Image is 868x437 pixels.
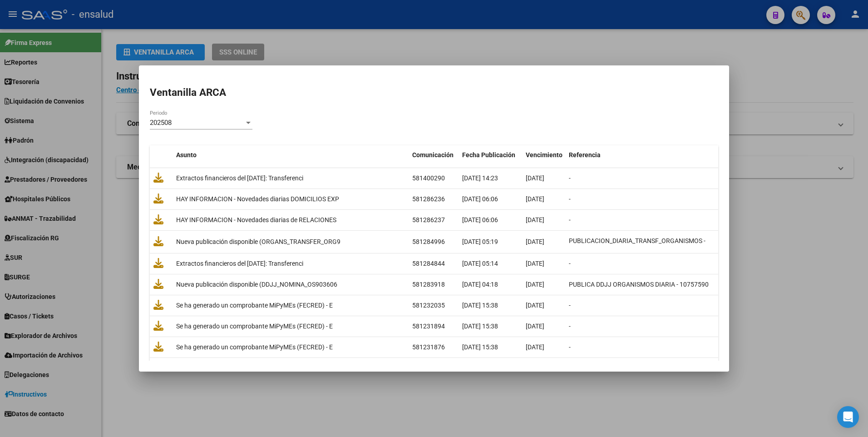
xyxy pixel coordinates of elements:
span: 581232035 [412,302,445,309]
span: PUBLICACION_DIARIA_TRANSF_ORGANISMOS - 10758838 [569,237,705,261]
span: Extractos financieros del [DATE]: Transferenci [176,260,303,267]
span: [DATE] 05:14 [462,260,498,267]
span: 202508 [150,119,172,127]
span: [DATE] 04:18 [462,281,498,288]
span: - [569,174,571,182]
span: 581400290 [412,174,445,182]
span: Comunicación [412,151,454,159]
span: 581283918 [412,281,445,288]
span: Extractos financieros del [DATE]: Transferenci [176,174,303,182]
div: Open Intercom Messenger [837,406,859,428]
span: - [569,302,571,309]
span: Nueva publicación disponible (ORGANS_TRANSFER_ORG9 [176,238,340,245]
span: [DATE] 14:23 [462,174,498,182]
datatable-header-cell: Comunicación [409,145,459,165]
span: [DATE] 15:38 [462,323,498,330]
span: [DATE] [526,260,544,267]
span: Se ha generado un comprobante MiPyMEs (FECRED) - E [176,343,333,351]
span: Referencia [569,151,601,159]
span: [DATE] [526,195,544,203]
span: 581286236 [412,195,445,203]
span: 581284996 [412,238,445,245]
span: [DATE] [526,323,544,330]
span: [DATE] 06:06 [462,195,498,203]
span: - [569,323,571,330]
span: [DATE] [526,238,544,245]
span: Nueva publicación disponible (DDJJ_NOMINA_OS903606 [176,281,337,288]
span: Se ha generado un comprobante MiPyMEs (FECRED) - E [176,323,333,330]
span: PUBLICA DDJJ ORGANISMOS DIARIA - 10757590 [569,281,709,288]
datatable-header-cell: Vencimiento [522,145,565,165]
datatable-header-cell: Fecha Publicación [459,145,522,165]
span: Vencimiento [526,151,562,159]
span: [DATE] [526,281,544,288]
span: 581286237 [412,216,445,223]
span: - [569,260,571,267]
span: Asunto [176,151,197,159]
span: Se ha generado un comprobante MiPyMEs (FECRED) - E [176,302,333,309]
datatable-header-cell: Referencia [565,145,718,165]
h2: Ventanilla ARCA [150,85,718,100]
span: [DATE] 06:06 [462,216,498,223]
span: [DATE] [526,216,544,223]
span: [DATE] 05:19 [462,238,498,245]
span: 581284844 [412,260,445,267]
span: 581231894 [412,323,445,330]
span: [DATE] 15:38 [462,302,498,309]
span: [DATE] [526,302,544,309]
span: [DATE] [526,174,544,182]
datatable-header-cell: Asunto [173,145,409,165]
span: HAY INFORMACION - Novedades diarias de RELACIONES [176,216,336,223]
span: Fecha Publicación [462,151,515,159]
span: - [569,216,571,223]
span: 581231876 [412,343,445,351]
span: HAY INFORMACION - Novedades diarias DOMICILIOS EXP [176,195,339,203]
span: - [569,343,571,351]
span: [DATE] [526,343,544,351]
span: - [569,195,571,203]
span: [DATE] 15:38 [462,343,498,351]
